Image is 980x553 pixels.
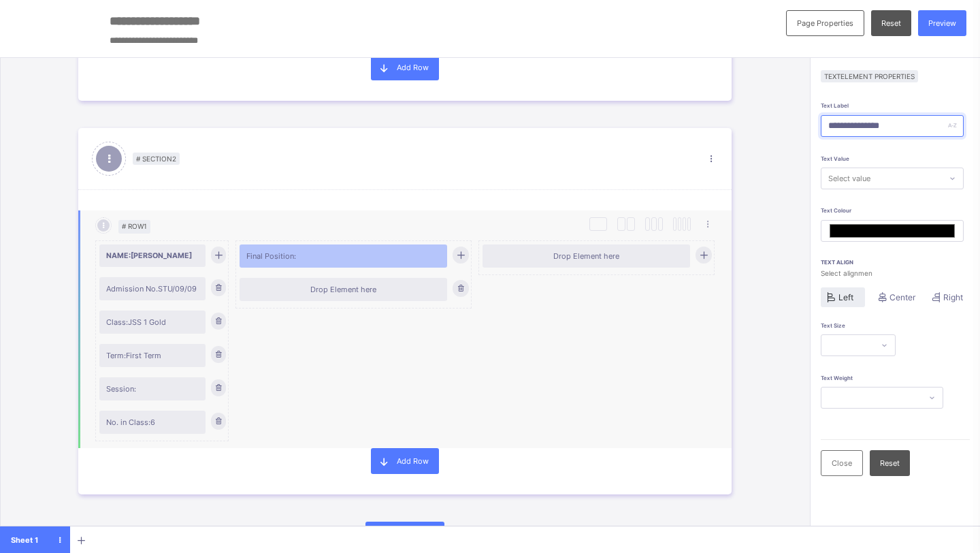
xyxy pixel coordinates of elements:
span: Text Value [821,155,849,162]
span: # Row 1 [118,220,150,234]
span: Final Position: [246,251,440,261]
span: NAME: [PERSON_NAME] [106,251,199,260]
span: Class: JSS 1 Gold [106,317,199,327]
span: Session: [106,384,199,394]
span: Add Row [397,456,429,466]
span: Left [838,292,853,302]
div: Drop Element here [489,251,683,261]
span: Reset [881,18,901,28]
span: Text Colour [821,207,851,214]
div: Drop Element here [246,285,440,294]
span: Text Element Properties [821,70,918,82]
span: Page Properties [797,18,853,28]
div: Select value [828,168,870,189]
span: Select alignmen [821,269,970,277]
span: Center [889,292,915,302]
span: Reset [880,458,900,468]
span: Text Size [821,322,845,329]
span: Term: First Term [106,351,199,360]
div: # Section2 # Row1 NAME:[PERSON_NAME]Admission No.STU/09/09Class:JSS 1 GoldTerm:First TermSession:... [78,114,732,508]
span: Add Row [397,63,429,72]
span: Preview [928,18,956,28]
span: Admission No. STU/09/09 [106,284,199,294]
span: Close [832,458,852,468]
span: Text Align [821,259,970,266]
span: Right [943,292,963,302]
span: No. in Class: 6 [106,417,199,427]
span: # Section 2 [133,153,180,165]
span: Text Label [821,102,849,109]
span: Text Weight [821,375,853,381]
